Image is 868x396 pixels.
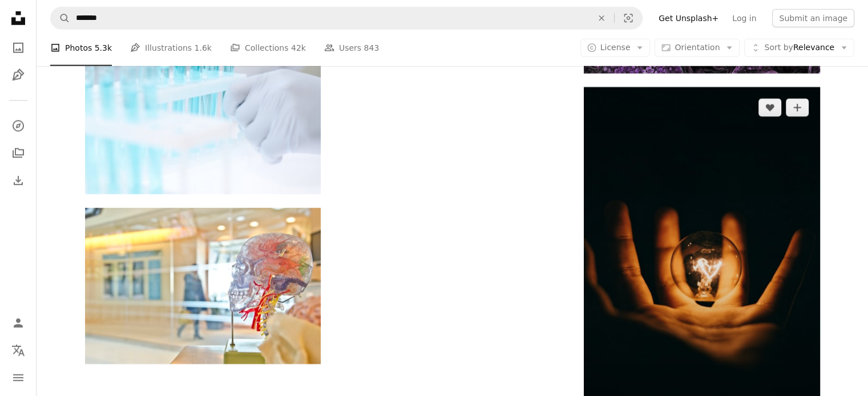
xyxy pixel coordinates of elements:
a: Collections [7,142,30,165]
a: Log in [725,9,763,27]
span: 843 [364,42,380,54]
button: Search Unsplash [51,7,70,29]
span: 1.6k [195,42,212,54]
a: Collections 42k [230,30,306,66]
a: Users 843 [324,30,379,66]
span: Relevance [764,42,834,54]
span: 42k [291,42,306,54]
button: Submit an image [772,9,854,27]
button: License [580,39,651,57]
button: Like [758,99,781,117]
a: Download History [7,169,30,192]
a: Photos [7,36,30,59]
span: Orientation [675,43,720,52]
a: Log in / Sign up [7,312,30,334]
button: Add to Collection [786,99,809,117]
img: selective focus phot of artificial human skull [85,208,321,364]
a: Home — Unsplash [7,7,30,32]
a: Illustrations 1.6k [130,30,212,66]
button: Language [7,339,30,362]
a: Get Unsplash+ [652,9,725,27]
span: Sort by [764,43,793,52]
button: Menu [7,366,30,389]
button: Orientation [655,39,740,57]
button: Clear [589,7,614,29]
button: Sort byRelevance [744,39,854,57]
button: Visual search [615,7,642,29]
a: Illustrations [7,64,30,87]
a: clear glass bulb on human palm [584,258,819,268]
a: Explore [7,115,30,137]
span: License [600,43,631,52]
form: Find visuals sitewide [50,7,643,30]
a: selective focus phot of artificial human skull [85,280,321,291]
